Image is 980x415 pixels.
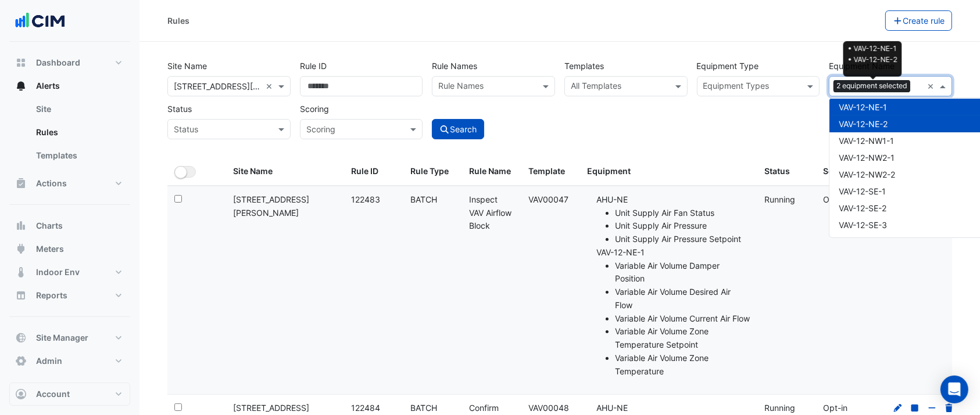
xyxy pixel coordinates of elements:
[885,10,953,31] button: Create rule
[848,55,897,65] li: • VAV-12-NE-2
[927,80,937,92] span: Clear
[36,243,64,255] span: Meters
[469,193,514,233] div: Inspect VAV Airflow Block
[27,98,130,121] a: Site
[829,56,895,76] label: Equipment Name
[823,165,868,178] div: Scoring
[834,80,910,92] span: 2 equipment selected
[15,243,27,255] app-icon: Meters
[167,56,207,76] label: Site Name
[564,56,604,76] label: Templates
[9,74,130,98] button: Alerts
[233,193,337,220] div: [STREET_ADDRESS][PERSON_NAME]
[410,402,455,415] div: BATCH
[174,166,196,176] ui-switch: Toggle Select All
[702,80,770,95] div: Equipment Types
[940,376,968,403] div: Open Intercom Messenger
[15,332,27,344] app-icon: Site Manager
[764,193,809,207] div: Running
[839,220,887,230] span: VAV-12-SE-3
[300,56,327,76] label: Rule ID
[944,403,954,413] a: Delete Rule
[9,172,130,195] button: Actions
[615,233,750,246] li: Unit Supply Air Pressure Setpoint
[351,402,396,415] div: 122484
[36,290,67,301] span: Reports
[432,56,477,76] label: Rule Names
[9,51,130,74] button: Dashboard
[9,349,130,373] button: Admin
[351,165,396,178] div: Rule ID
[528,193,573,207] div: VAV00047
[9,284,130,307] button: Reports
[300,99,329,119] label: Scoring
[615,219,750,233] li: Unit Supply Air Pressure
[528,402,573,415] div: VAV00048
[410,193,455,207] div: BATCH
[36,57,80,68] span: Dashboard
[9,98,130,172] div: Alerts
[27,121,130,144] a: Rules
[893,403,903,413] a: Edit Rule
[233,165,337,178] div: Site Name
[410,165,455,178] div: Rule Type
[9,214,130,237] button: Charts
[351,193,396,207] div: 122483
[587,165,750,178] div: Equipment
[9,261,130,284] button: Indoor Env
[596,193,750,246] li: AHU-NE
[839,169,895,179] span: VAV-12-NW2-2
[15,220,27,232] app-icon: Charts
[15,178,27,189] app-icon: Actions
[27,144,130,167] a: Templates
[15,57,27,68] app-icon: Dashboard
[848,44,897,54] li: • VAV-12-NE-1
[9,382,130,406] button: Account
[927,403,938,413] a: Opt-out
[14,9,66,33] img: Company Logo
[823,193,868,207] div: Opt-in
[36,388,70,400] span: Account
[615,312,750,326] li: Variable Air Volume Current Air Flow
[697,56,759,76] label: Equipment Type
[615,286,750,312] li: Variable Air Volume Desired Air Flow
[528,165,573,178] div: Template
[615,352,750,378] li: Variable Air Volume Zone Temperature
[36,220,63,232] span: Charts
[839,203,886,213] span: VAV-12-SE-2
[437,80,484,95] div: Rule Names
[15,355,27,367] app-icon: Admin
[9,237,130,261] button: Meters
[36,80,60,92] span: Alerts
[266,80,276,92] span: Clear
[36,178,67,189] span: Actions
[839,136,894,146] span: VAV-12-NW1-1
[764,402,809,415] div: Running
[839,186,886,196] span: VAV-12-SE-1
[15,290,27,301] app-icon: Reports
[615,325,750,352] li: Variable Air Volume Zone Temperature Setpoint
[15,80,27,92] app-icon: Alerts
[36,266,80,278] span: Indoor Env
[15,266,27,278] app-icon: Indoor Env
[9,326,130,349] button: Site Manager
[839,119,888,129] span: VAV-12-NE-2
[596,246,750,378] li: VAV-12-NE-1
[36,355,62,367] span: Admin
[167,99,192,119] label: Status
[432,119,484,139] button: Search
[839,153,895,163] span: VAV-12-NW2-1
[615,207,750,220] li: Unit Supply Air Fan Status
[839,102,887,112] span: VAV-12-NE-1
[839,237,888,247] span: VAV-12-SW-1
[167,15,189,27] div: Rules
[764,165,809,178] div: Status
[469,165,514,178] div: Rule Name
[615,259,750,286] li: Variable Air Volume Damper Position
[823,402,868,415] div: Opt-in
[569,80,621,95] div: All Templates
[910,403,920,413] a: Stop Rule
[36,332,88,344] span: Site Manager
